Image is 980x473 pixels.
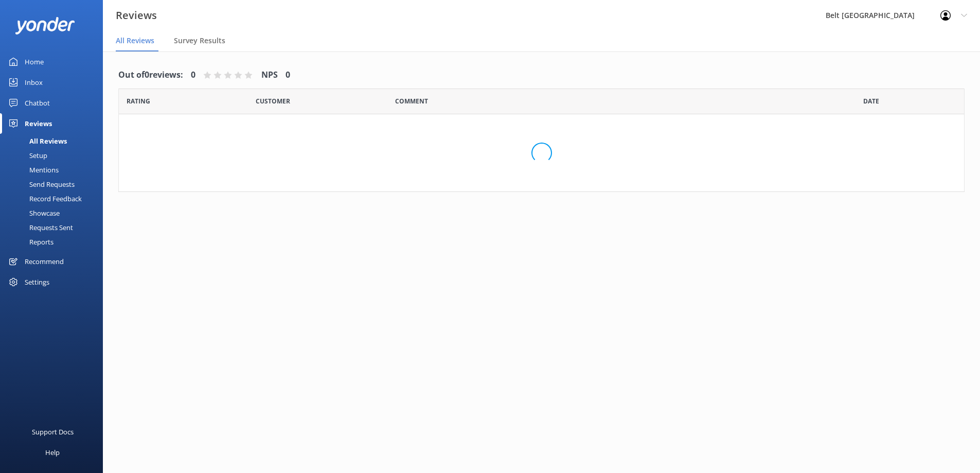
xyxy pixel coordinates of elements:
h4: 0 [191,68,195,82]
a: All Reviews [6,134,103,148]
h3: Reviews [116,7,157,24]
a: Send Requests [6,177,103,191]
span: Survey Results [174,36,225,46]
div: Inbox [25,72,43,93]
span: Date [256,96,290,106]
a: Reports [6,235,103,249]
div: Record Feedback [6,191,82,206]
div: Requests Sent [6,220,73,235]
a: Requests Sent [6,220,103,235]
span: Date [863,96,879,106]
div: Home [25,51,44,72]
div: Mentions [6,163,59,177]
span: All Reviews [116,36,154,46]
div: Reports [6,235,54,249]
h4: Out of 0 reviews: [118,68,183,82]
div: Recommend [25,251,64,272]
a: Record Feedback [6,191,103,206]
div: Reviews [25,113,52,134]
div: Chatbot [25,93,50,113]
h4: 0 [286,68,290,82]
div: All Reviews [6,134,67,148]
div: Support Docs [32,422,74,442]
div: Help [45,442,60,463]
a: Mentions [6,163,103,177]
h4: NPS [261,68,278,82]
div: Settings [25,272,49,292]
a: Showcase [6,206,103,220]
div: Setup [6,148,47,163]
img: yonder-white-logo.png [15,17,75,34]
div: Showcase [6,206,60,220]
div: Send Requests [6,177,75,191]
span: Question [395,96,428,106]
span: Date [127,96,150,106]
a: Setup [6,148,103,163]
